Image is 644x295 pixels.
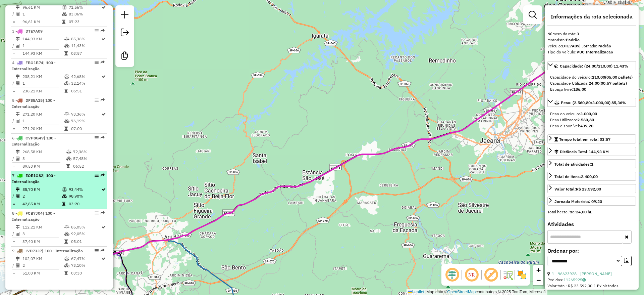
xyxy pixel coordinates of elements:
span: LVD7337 [25,248,42,253]
td: 07:00 [71,125,101,132]
i: % de utilização do peso [62,187,67,192]
strong: Padrão [597,43,611,48]
h4: Informações da rota selecionada [547,13,636,20]
a: Leaflet [408,290,424,294]
span: | 100 - Internalização [42,248,83,253]
a: Distância Total:144,93 KM [547,147,636,156]
span: Ocultar deslocamento [444,267,460,283]
i: Total de Atividades [16,44,20,48]
strong: (05,00 pallets) [605,75,633,80]
img: Fluxo de ruas [502,269,513,280]
div: Valor total: R$ 23.592,00 [547,283,636,289]
a: Exportar sessão [118,26,131,41]
i: Distância Total [16,5,20,9]
td: 271,20 KM [22,111,64,118]
strong: 439,20 [580,123,593,128]
button: Ordem crescente [621,256,632,266]
td: 96,61 KM [22,4,62,11]
td: 144,93 KM [22,50,64,57]
span: Peso: (2.560,80/3.000,00) 85,36% [561,100,626,105]
td: / [12,155,15,162]
a: Total de itens:2.400,00 [547,172,636,181]
em: Opções [95,136,99,140]
em: Rota exportada [101,211,105,215]
td: 2 [22,262,64,269]
em: Rota exportada [101,29,105,33]
td: 92,05% [71,230,101,237]
i: % de utilização do peso [66,150,71,154]
a: Zoom in [533,265,543,275]
h4: Atividades [547,221,636,227]
em: Opções [95,211,99,215]
i: % de utilização do peso [64,75,69,79]
i: Distância Total [16,225,20,229]
td: 268,58 KM [22,149,66,155]
span: 9 - [12,248,83,253]
i: % de utilização do peso [64,37,69,41]
td: 03:20 [68,201,101,207]
i: Rota otimizada [102,257,106,261]
td: 42,68% [71,73,101,80]
span: | 100 - Internalização [12,60,56,71]
td: 85,36% [71,36,101,42]
td: 11,43% [71,42,101,49]
td: 03:57 [71,50,101,57]
span: Capacidade: (24,00/210,00) 11,43% [560,64,628,69]
i: Rota otimizada [102,225,106,229]
strong: DTE7A09 [562,43,579,48]
strong: (00,57 pallets) [599,81,627,86]
i: Tempo total em rota [62,20,65,24]
td: 96,61 KM [22,18,62,25]
em: Opções [95,29,99,33]
span: FCB7J04 [25,211,43,216]
td: / [12,262,15,269]
a: OpenStreetMap [447,290,476,294]
strong: 3.000,00 [580,111,597,116]
i: Total de Atividades [16,81,20,85]
strong: Padrão [566,37,580,42]
td: 57,48% [73,155,105,162]
td: 3 [22,230,64,237]
strong: 3 [577,31,579,36]
i: Distância Total [16,187,20,192]
i: % de utilização da cubagem [64,44,69,48]
span: Tempo total em rota: 03:57 [559,137,610,142]
div: Motorista: [547,37,636,43]
div: Espaço livre: [550,86,633,92]
a: Exibir filtros [526,8,539,22]
div: Pedidos: [547,277,636,283]
td: / [12,193,15,200]
strong: 24,00 hL [576,209,592,214]
span: | Jornada: [579,43,611,48]
div: Veículo: [547,43,636,49]
span: Exibir todos [594,283,619,288]
i: Total de Atividades [16,119,20,123]
td: 2 [22,193,62,200]
img: Exibir/Ocultar setores [517,269,527,280]
i: Rota otimizada [102,112,106,116]
td: = [12,18,15,25]
i: Rota otimizada [102,37,106,41]
span: + [536,266,541,274]
span: Exibir rótulo [483,267,499,283]
td: = [12,50,15,57]
td: 102,07 KM [22,255,64,262]
div: Peso: (2.560,80/3.000,00) 85,36% [547,108,636,132]
i: Tempo total em rota [64,240,68,244]
td: 89,53 KM [22,163,66,170]
td: 1 [22,80,64,87]
td: 1 [22,11,62,17]
a: 11265925 [563,277,586,282]
div: Total de itens: [554,174,598,180]
i: Observações [582,278,586,282]
td: 93,36% [71,111,101,118]
td: 112,21 KM [22,224,64,230]
i: Tempo total em rota [64,51,68,55]
span: 5 - [12,98,55,109]
td: 83,06% [68,11,101,17]
strong: 2.400,00 [581,174,598,179]
td: 32,14% [71,80,101,87]
strong: 24,00 [589,81,599,86]
td: 67,47% [71,255,101,262]
i: Rota otimizada [102,75,106,79]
